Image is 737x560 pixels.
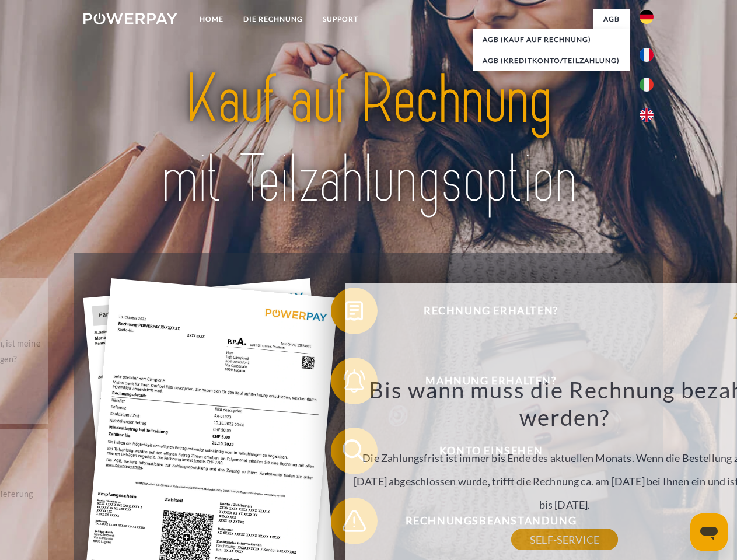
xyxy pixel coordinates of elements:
[190,9,233,30] a: Home
[640,78,654,92] img: it
[233,9,313,30] a: DIE RECHNUNG
[640,108,654,122] img: en
[640,10,654,24] img: de
[473,29,630,50] a: AGB (Kauf auf Rechnung)
[511,529,618,550] a: SELF-SERVICE
[473,50,630,71] a: AGB (Kreditkonto/Teilzahlung)
[111,56,626,223] img: title-powerpay_de.svg
[83,13,177,24] img: logo-powerpay-white.svg
[593,9,630,30] a: agb
[640,48,654,62] img: fr
[313,9,368,30] a: SUPPORT
[690,513,728,551] iframe: Schaltfläche zum Öffnen des Messaging-Fensters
